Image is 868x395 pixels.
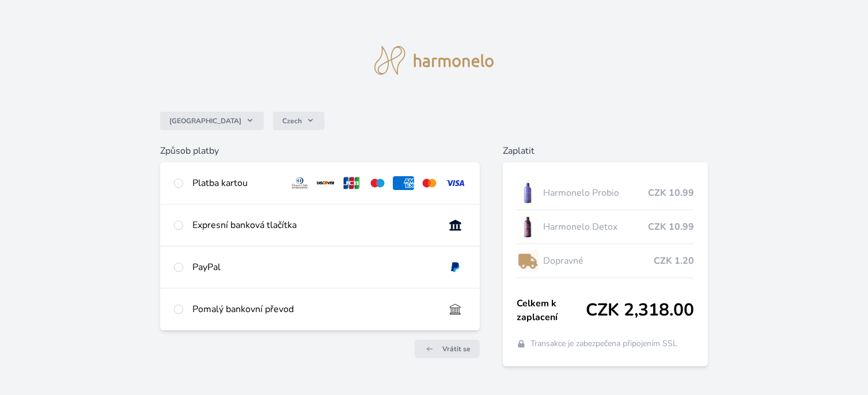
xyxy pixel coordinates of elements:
img: CLEAN_PROBIO_se_stinem_x-lo.jpg [517,178,539,207]
button: [GEOGRAPHIC_DATA] [160,112,264,130]
span: Harmonelo Probio [543,186,649,200]
h6: Zaplatit [503,144,708,158]
span: Czech [282,116,302,126]
img: bankTransfer_IBAN.svg [445,302,466,316]
img: delivery-lo.png [517,246,539,275]
span: CZK 10.99 [648,186,694,200]
img: diners.svg [289,176,310,190]
span: CZK 2,318.00 [586,300,694,321]
span: Transakce je zabezpečena připojením SSL [530,338,677,350]
span: [GEOGRAPHIC_DATA] [169,116,241,126]
img: visa.svg [445,176,466,190]
span: Celkem k zaplacení [517,297,586,324]
img: DETOX_se_stinem_x-lo.jpg [517,212,539,241]
img: mc.svg [419,176,440,190]
img: jcb.svg [341,176,362,190]
span: Dopravné [543,254,654,268]
img: paypal.svg [445,260,466,274]
div: Platba kartou [192,176,280,190]
span: CZK 1.20 [654,254,694,268]
img: discover.svg [315,176,336,190]
div: Expresní banková tlačítka [192,218,435,232]
img: maestro.svg [367,176,388,190]
h6: Způsob platby [160,144,480,158]
img: amex.svg [393,176,414,190]
img: logo.svg [374,46,494,75]
span: Harmonelo Detox [543,220,649,234]
div: Pomalý bankovní převod [192,302,435,316]
span: CZK 10.99 [648,220,694,234]
a: Vrátit se [415,340,480,358]
span: Vrátit se [442,344,471,354]
div: PayPal [192,260,435,274]
button: Czech [273,112,324,130]
img: onlineBanking_CZ.svg [445,218,466,232]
